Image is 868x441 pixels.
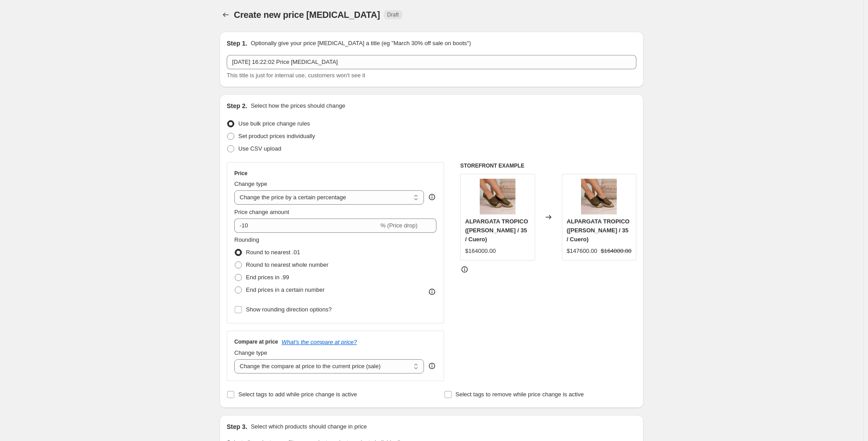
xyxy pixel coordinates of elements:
[227,72,365,79] span: This title is just for internal use, customers won't see it
[380,222,417,229] span: % (Price drop)
[465,247,496,256] div: $164000.00
[234,218,378,233] input: -15
[246,249,300,256] span: Round to nearest .01
[234,209,289,215] span: Price change amount
[460,162,636,169] h6: STOREFRONT EXAMPLE
[601,247,631,256] strike: $164000.00
[227,422,247,431] h2: Step 3.
[246,261,328,268] span: Round to nearest whole number
[234,181,267,187] span: Change type
[465,218,528,243] span: ALPARGATA TROPICO ([PERSON_NAME] / 35 / Cuero)
[246,286,324,293] span: End prices in a certain number
[251,39,471,48] p: Optionally give your price [MEDICAL_DATA] a title (eg "March 30% off sale on boots")
[428,193,436,202] div: help
[238,145,281,152] span: Use CSV upload
[246,306,332,313] span: Show rounding direction options?
[567,218,630,243] span: ALPARGATA TROPICO ([PERSON_NAME] / 35 / Cuero)
[581,179,617,214] img: PHOTO-2025-01-14-14-07-32_2_80x.jpg
[428,361,436,370] div: help
[234,349,267,356] span: Change type
[234,236,259,243] span: Rounding
[234,170,247,177] h3: Price
[227,55,636,69] input: 30% off holiday sale
[227,39,247,48] h2: Step 1.
[220,8,232,21] button: Price change jobs
[567,247,598,256] div: $147600.00
[227,101,247,110] h2: Step 2.
[238,133,315,139] span: Set product prices individually
[238,391,357,398] span: Select tags to add while price change is active
[456,391,584,398] span: Select tags to remove while price change is active
[246,274,289,281] span: End prices in .99
[234,338,278,345] h3: Compare at price
[234,10,380,20] span: Create new price [MEDICAL_DATA]
[251,101,345,110] p: Select how the prices should change
[387,11,399,18] span: Draft
[480,179,515,214] img: PHOTO-2025-01-14-14-07-32_2_80x.jpg
[251,422,367,431] p: Select which products should change in price
[282,339,357,345] button: What's the compare at price?
[238,120,310,127] span: Use bulk price change rules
